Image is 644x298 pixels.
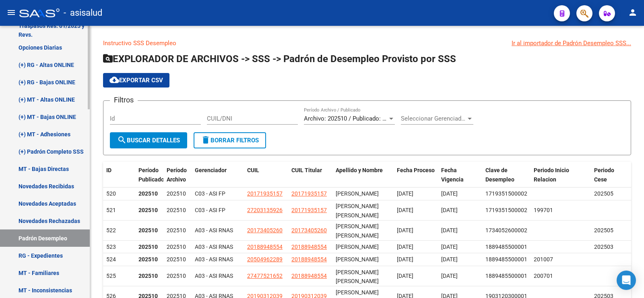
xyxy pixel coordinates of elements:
div: 202510 [167,206,188,215]
div: 202510 [167,189,188,198]
span: LAMAS WALTER OSCAR [336,244,379,250]
span: Apellido y Nombre [336,167,383,173]
datatable-header-cell: CUIL Titular [288,162,332,188]
datatable-header-cell: Gerenciador [192,162,244,188]
strong: 202510 [138,207,158,213]
span: Borrar Filtros [201,137,259,144]
span: EXPLORADOR DE ARCHIVOS -> SSS -> Padrón de Desempleo Provisto por SSS [103,53,456,65]
datatable-header-cell: Período Publicado [135,162,163,188]
span: CUIL [247,167,259,173]
span: C03 - ASI FP [195,190,225,197]
span: A03 - ASI RNAS [195,273,233,279]
span: 201007 [534,256,553,263]
span: 27203135926 [247,207,283,213]
mat-icon: delete [201,135,211,145]
datatable-header-cell: Apellido y Nombre [332,162,394,188]
span: 20188948554 [247,244,283,250]
datatable-header-cell: Fecha Proceso [394,162,438,188]
span: A03 - ASI RNAS [195,244,233,250]
span: GIMENEZ JULIO DIEGO [336,190,379,197]
span: 27477521652 [247,273,283,279]
span: HERNANDEZ MYRIAM VIVIANA [336,203,379,219]
span: 1719351500002 [485,190,527,197]
span: 521 [106,207,116,213]
div: 202510 [167,255,188,264]
datatable-header-cell: Clave de Desempleo [482,162,530,188]
span: 20504962289 [247,256,283,263]
span: [DATE] [397,273,413,279]
mat-icon: menu [6,8,16,17]
span: CONTRERAS SERGIO NORBERTO [336,223,379,239]
span: Período Archivo [167,167,187,183]
span: 200701 [534,273,553,279]
strong: 202510 [138,244,158,250]
strong: 202510 [138,190,158,197]
span: A03 - ASI RNAS [195,256,233,263]
div: 202510 [167,242,188,252]
div: Open Intercom Messenger [617,271,636,290]
span: Gerenciador [195,167,227,173]
span: 202503 [594,244,613,250]
span: Periodo Inicio Relacion [534,167,569,183]
span: 1719351500002 [485,207,527,213]
span: 20173405260 [291,227,327,233]
strong: 202510 [138,273,158,279]
span: Exportar CSV [109,77,163,84]
span: Seleccionar Gerenciador [401,115,466,122]
span: 20173405260 [247,227,283,233]
span: Período Publicado [138,167,164,183]
span: C03 - ASI FP [195,207,225,213]
span: Archivo: 202510 / Publicado: 202509 [304,115,402,122]
span: 20188948554 [291,244,327,250]
span: 20171935157 [291,190,327,197]
datatable-header-cell: Periodo Inicio Relacion [530,162,591,188]
mat-icon: search [117,135,127,145]
span: 1889485500001 [485,273,527,279]
span: LAMAS REYES FRANCO EZEQUIEL [336,256,379,263]
span: Buscar Detalles [117,137,180,144]
span: A03 - ASI RNAS [195,227,233,233]
span: 20188948554 [291,273,327,279]
span: Fecha Proceso [397,167,435,173]
span: [DATE] [441,244,458,250]
span: 1734052600002 [485,227,527,233]
datatable-header-cell: ID [103,162,135,188]
span: [DATE] [397,227,413,233]
datatable-header-cell: Periodo Cese [591,162,631,188]
span: [DATE] [397,207,413,213]
h3: Filtros [110,94,138,106]
button: Exportar CSV [103,73,169,88]
datatable-header-cell: Fecha Vigencia [438,162,482,188]
span: [DATE] [397,244,413,250]
span: Fecha Vigencia [441,167,464,183]
mat-icon: person [628,8,638,17]
span: [DATE] [397,256,413,263]
datatable-header-cell: CUIL [244,162,288,188]
span: 520 [106,190,116,197]
button: Borrar Filtros [194,132,266,148]
button: Buscar Detalles [110,132,187,148]
span: [DATE] [441,273,458,279]
span: Periodo Cese [594,167,614,183]
mat-icon: cloud_download [109,75,119,85]
span: 525 [106,273,116,279]
span: 1889485500001 [485,256,527,263]
span: 20171935157 [247,190,283,197]
span: 20188948554 [291,256,327,263]
span: 522 [106,227,116,233]
span: 1889485500001 [485,244,527,250]
a: Instructivo SSS Desempleo [103,40,176,47]
span: 524 [106,256,116,263]
datatable-header-cell: Período Archivo [163,162,192,188]
span: [DATE] [397,190,413,197]
span: 523 [106,244,116,250]
span: 20171935157 [291,207,327,213]
span: 202505 [594,227,613,233]
div: Ir al importador de Padrón Desempleo SSS... [512,39,631,48]
span: Clave de Desempleo [485,167,514,183]
span: LAMAS REYES SILVIA LUNA [336,269,379,285]
span: ID [106,167,111,173]
span: [DATE] [441,256,458,263]
span: 202505 [594,190,613,197]
span: CUIL Titular [291,167,322,173]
